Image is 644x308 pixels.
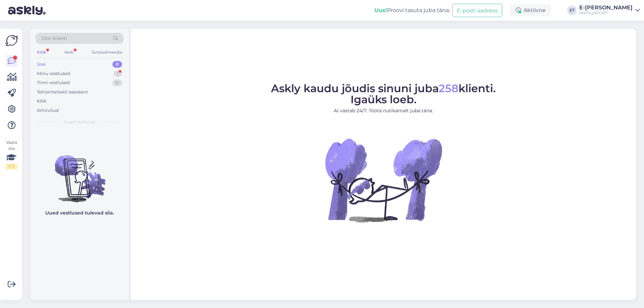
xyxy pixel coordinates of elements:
font: Uued vestlused [64,119,95,124]
font: E-[PERSON_NAME] [579,4,633,11]
font: Sotsiaalmeedia [92,50,122,55]
font: Askly kaudu jõudis sinuni juba [271,82,439,95]
font: Arhiivitud [37,108,59,113]
img: Askly logo [5,34,18,47]
font: 258 [439,82,459,95]
img: Vestlusi pole [30,143,129,203]
font: Kõik [37,98,47,104]
font: 0 [116,80,119,85]
font: Kõik [37,50,46,55]
font: 1 [117,71,119,76]
img: Vestlus pole aktiivne [323,120,444,240]
font: Uus [37,61,46,67]
font: Otsi klienti [42,35,67,41]
font: Veeb [64,50,74,55]
font: Minu vestlused [37,71,70,76]
font: ET [570,8,575,13]
font: Uued vestlused tulevad siia. [45,210,114,216]
font: Vaata siia [6,140,17,151]
font: klienti. [459,82,496,95]
font: 0 [116,61,119,67]
font: AI vastab 24/7. Tööta nutikamalt juba täna. [334,108,433,114]
font: 1 [8,164,10,169]
font: Uus! [374,7,387,13]
font: Igaüks loeb. [351,93,417,106]
a: E-[PERSON_NAME]MATKaSPORT [579,5,640,16]
font: E-posti aadress [457,7,498,14]
font: Aktiivne [524,7,546,13]
font: Tehisintellekti assistent [37,89,88,95]
button: E-posti aadress [452,4,502,17]
font: Proovi tasuta juba täna: [387,7,450,13]
font: / 3 [10,164,14,169]
font: Tiimi vestlused [37,80,70,85]
font: MATKaSPORT [579,10,608,15]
